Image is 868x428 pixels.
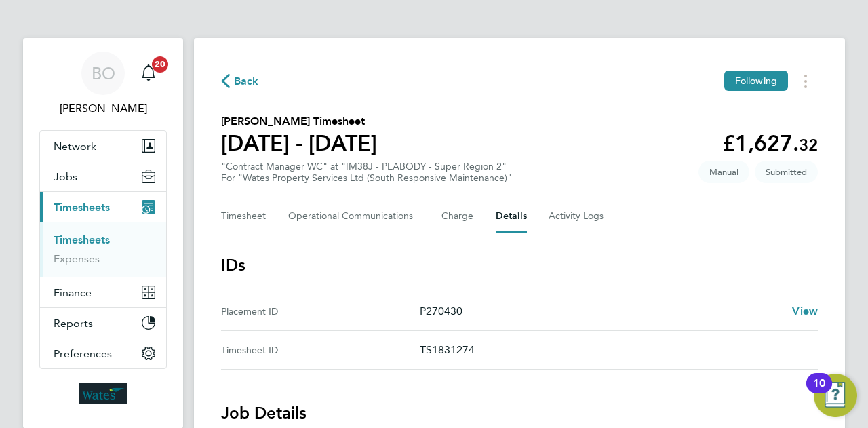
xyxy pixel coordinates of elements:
a: 20 [135,52,162,95]
a: Expenses [54,252,100,265]
button: Following [724,71,788,91]
button: Reports [40,308,166,338]
p: P270430 [420,303,781,319]
span: This timesheet was manually created. [698,161,749,183]
button: Activity Logs [549,200,606,233]
span: Reports [54,317,93,330]
span: BO [92,64,115,82]
span: This timesheet is Submitted. [755,161,818,183]
button: Open Resource Center, 10 new notifications [814,374,857,417]
button: Charge [441,200,474,233]
button: Preferences [40,338,166,368]
a: Go to home page [39,383,167,404]
button: Timesheets Menu [793,71,818,92]
div: Timesheets [40,222,166,277]
p: TS1831274 [420,342,807,358]
h1: [DATE] - [DATE] [221,130,377,157]
span: Jobs [54,170,77,183]
app-decimal: £1,627. [722,130,818,156]
button: Network [40,131,166,161]
span: Barrie O'Hare [39,100,167,117]
span: View [792,305,818,317]
a: BO[PERSON_NAME] [39,52,167,117]
span: 32 [799,135,818,155]
span: Network [54,140,96,153]
button: Timesheets [40,192,166,222]
button: Timesheet [221,200,267,233]
span: Timesheets [54,201,110,214]
span: Following [735,75,777,87]
span: 20 [152,56,168,73]
img: wates-logo-retina.png [79,383,127,404]
button: Operational Communications [288,200,420,233]
span: Preferences [54,347,112,360]
span: Finance [54,286,92,299]
div: "Contract Manager WC" at "IM38J - PEABODY - Super Region 2" [221,161,512,184]
div: For "Wates Property Services Ltd (South Responsive Maintenance)" [221,172,512,184]
button: Jobs [40,161,166,191]
h3: IDs [221,254,818,276]
button: Finance [40,277,166,307]
a: View [792,303,818,319]
button: Details [496,200,527,233]
div: 10 [813,383,825,401]
h2: [PERSON_NAME] Timesheet [221,113,377,130]
div: Placement ID [221,303,420,319]
div: Timesheet ID [221,342,420,358]
span: Back [234,73,259,90]
h3: Job Details [221,402,818,424]
button: Back [221,73,259,90]
a: Timesheets [54,233,110,246]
